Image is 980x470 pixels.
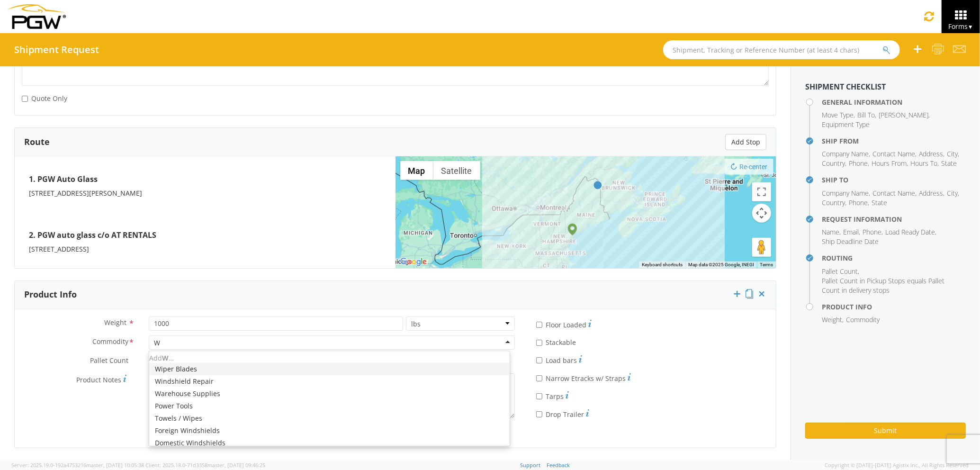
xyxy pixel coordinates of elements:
[822,276,944,295] span: Pallet Count in Pickup Stops equals Pallet Count in delivery stops
[822,110,855,120] li: ,
[149,400,510,412] div: Power Tools
[520,461,540,469] a: Support
[536,390,569,401] label: Tarps
[29,189,142,198] span: [STREET_ADDRESS][PERSON_NAME]
[752,238,771,257] button: Drag Pegman onto the map to open Street View
[822,303,966,310] h4: Product Info
[822,189,870,198] li: ,
[29,244,89,253] span: [STREET_ADDRESS]
[536,411,542,417] input: Drop Trailer
[919,189,944,198] li: ,
[536,354,582,365] label: Load bars
[822,189,869,198] span: Company Name
[725,134,766,150] button: Add Stop
[104,318,126,327] span: Weight
[947,149,959,159] li: ,
[642,262,683,268] button: Keyboard shortcuts
[752,204,771,223] button: Map camera controls
[76,375,121,384] span: Product Notes
[536,408,589,419] label: Drop Trailer
[822,237,879,246] span: Ship Deadline Date
[849,159,868,168] span: Phone
[688,262,754,267] span: Map data ©2025 Google, INEGI
[29,171,381,189] h4: 1. PGW Auto Glass
[805,423,966,439] button: Submit
[145,461,265,469] span: Client: 2025.18.0-71d3358
[536,340,542,346] input: Stackable
[863,227,883,237] li: ,
[22,92,69,103] label: Quote Only
[149,363,510,375] div: Wiper Blades
[22,96,28,102] input: Quote Only
[822,137,966,145] h4: Ship From
[863,227,881,236] span: Phone
[872,189,915,198] span: Contact Name
[879,110,928,119] span: [PERSON_NAME]
[24,290,77,299] h3: Product Info
[86,461,144,469] span: master, [DATE] 10:05:38
[947,149,958,158] span: City
[822,110,854,119] span: Move Type
[149,425,510,437] div: Foreign Windshields
[825,461,969,469] span: Copyright © [DATE]-[DATE] Agistix Inc., All Rights Reserved
[7,4,66,29] img: pgw-form-logo-1aaa8060b1cc70fad034.png
[910,159,939,168] li: ,
[536,375,542,381] input: Narrow Etracks w/ Straps
[149,412,510,425] div: Towels / Wipes
[919,189,943,198] span: Address
[822,254,966,262] h4: Routing
[885,227,936,237] li: ,
[149,353,510,363] div: Add …
[822,227,841,237] li: ,
[162,353,169,362] strong: W
[885,227,935,236] span: Load Ready Date
[90,356,128,367] span: Pallet Count
[822,159,845,168] span: Country
[725,159,773,175] button: Re-center
[24,137,50,147] h3: Route
[872,149,915,158] span: Contact Name
[968,23,973,31] span: ▼
[872,159,908,168] li: ,
[910,159,937,168] span: Hours To
[398,256,429,268] img: Google
[663,40,900,59] input: Shipment, Tracking or Reference Number (at least 4 chars)
[857,110,875,119] span: Bill To
[872,149,917,159] li: ,
[29,226,381,244] h4: 2. PGW auto glass c/o AT RENTALS
[919,149,944,159] li: ,
[872,189,917,198] li: ,
[948,22,973,31] span: Forms
[536,372,631,383] label: Narrow Etracks w/ Straps
[843,227,859,236] span: Email
[536,318,592,330] label: Floor Loaded
[849,159,869,168] li: ,
[760,262,773,267] a: Terms
[536,357,542,363] input: Load bars
[822,149,870,159] li: ,
[849,198,868,207] span: Phone
[822,227,839,236] span: Name
[822,99,966,106] h4: General Information
[822,120,870,129] span: Equipment Type
[536,336,578,347] label: Stackable
[822,267,859,276] li: ,
[11,461,144,469] span: Server: 2025.19.0-192a4753216
[14,45,99,55] h4: Shipment Request
[843,227,860,237] li: ,
[879,110,930,120] li: ,
[149,375,510,388] div: Windshield Repair
[92,337,128,348] span: Commodity
[149,388,510,400] div: Warehouse Supplies
[433,161,480,180] button: Show satellite imagery
[400,161,433,180] button: Show street map
[872,198,887,207] span: State
[398,256,429,268] a: Open this area in Google Maps (opens a new window)
[941,159,957,168] span: State
[822,315,842,324] span: Weight
[947,189,959,198] li: ,
[207,461,265,469] span: master, [DATE] 09:46:25
[536,393,542,399] input: Tarps
[822,159,846,168] li: ,
[947,189,958,198] span: City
